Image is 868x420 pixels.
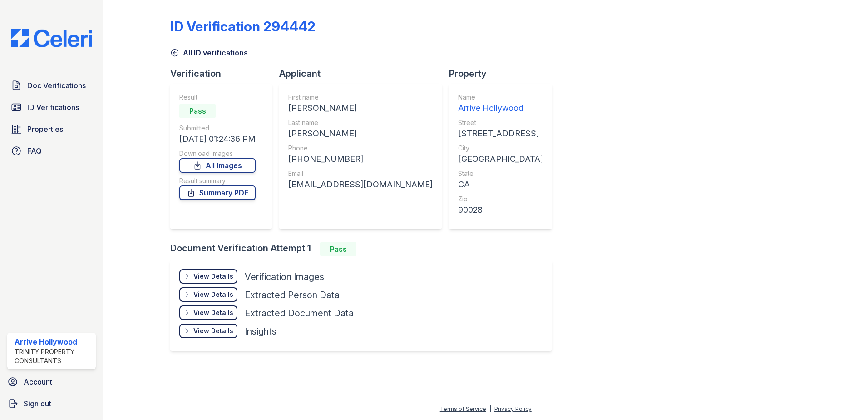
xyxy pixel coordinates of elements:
a: All Images [179,158,256,173]
div: View Details [193,308,233,317]
a: Account [4,373,99,391]
a: Sign out [4,395,99,413]
div: Phone [288,144,433,153]
a: Terms of Service [440,405,486,412]
div: Download Images [179,149,256,158]
div: [DATE] 01:24:36 PM [179,133,256,145]
div: Pass [179,104,216,118]
div: Zip [458,195,543,204]
div: Trinity Property Consultants [15,347,92,365]
span: Sign out [24,398,51,409]
div: Property [449,67,559,80]
div: First name [288,93,433,102]
div: Verification [170,67,279,80]
div: ID Verification 294442 [170,18,316,35]
a: FAQ [7,142,96,160]
div: Result [179,93,256,102]
div: [GEOGRAPHIC_DATA] [458,153,543,165]
div: 90028 [458,204,543,216]
span: FAQ [27,145,42,156]
div: Last name [288,118,433,127]
div: Name [458,93,543,102]
div: [PERSON_NAME] [288,102,433,115]
a: ID Verifications [7,98,96,116]
div: [STREET_ADDRESS] [458,127,543,140]
div: Arrive Hollywood [15,336,92,347]
span: ID Verifications [27,102,79,113]
a: Summary PDF [179,185,256,200]
div: Extracted Person Data [245,289,340,301]
span: Doc Verifications [27,80,86,91]
a: Name Arrive Hollywood [458,93,543,115]
div: Arrive Hollywood [458,102,543,115]
img: CE_Logo_Blue-a8612792a0a2168367f1c8372b55b34899dd931a85d93a1a3d3e32e68fde9ad4.png [4,29,99,47]
div: [EMAIL_ADDRESS][DOMAIN_NAME] [288,178,433,191]
div: | [489,405,491,412]
span: Account [24,376,52,387]
a: Properties [7,120,96,138]
div: View Details [193,326,233,335]
div: Insights [245,325,276,338]
div: View Details [193,290,233,299]
div: [PHONE_NUMBER] [288,153,433,165]
div: State [458,169,543,178]
div: City [458,144,543,153]
div: Pass [320,242,356,256]
div: Document Verification Attempt 1 [170,242,559,256]
div: View Details [193,272,233,281]
div: Applicant [279,67,449,80]
div: Email [288,169,433,178]
div: Extracted Document Data [245,307,354,320]
a: Privacy Policy [494,405,532,412]
div: Street [458,118,543,127]
div: [PERSON_NAME] [288,127,433,140]
div: CA [458,178,543,191]
a: All ID verifications [170,47,248,58]
span: Properties [27,124,63,135]
div: Submitted [179,124,256,133]
a: Doc Verifications [7,76,96,95]
div: Result summary [179,176,256,185]
div: Verification Images [245,270,324,283]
